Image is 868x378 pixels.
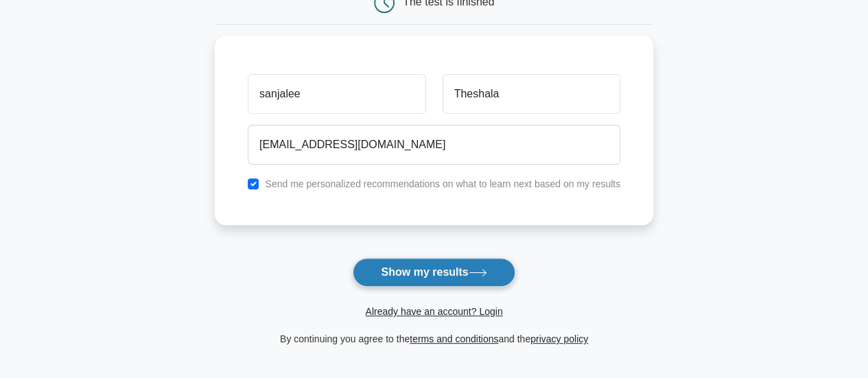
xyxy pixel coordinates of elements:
[248,125,620,165] input: Email
[265,178,620,189] label: Send me personalized recommendations on what to learn next based on my results
[248,74,425,114] input: First name
[365,306,502,317] a: Already have an account? Login
[207,331,661,347] div: By continuing you agree to the and the
[353,258,515,287] button: Show my results
[410,333,498,344] a: terms and conditions
[530,333,588,344] a: privacy policy
[443,74,620,114] input: Last name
